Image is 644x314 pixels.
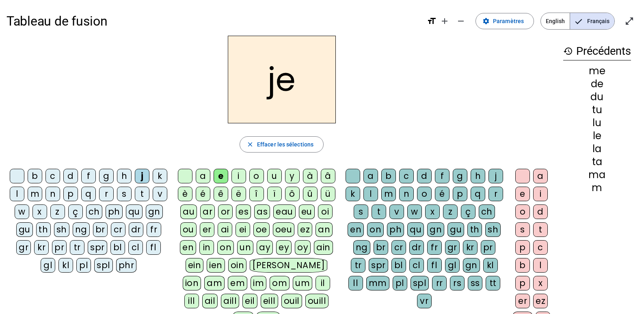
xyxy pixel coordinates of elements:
div: f [435,169,450,183]
div: dr [409,240,424,255]
div: eil [242,294,257,308]
div: p [453,187,467,201]
div: on [217,240,234,255]
div: im [251,276,266,290]
div: bl [391,258,406,273]
div: oi [318,204,333,219]
div: d [533,204,548,219]
div: o [249,169,264,183]
div: ng [73,222,90,237]
div: sh [485,222,501,237]
div: eau [273,204,296,219]
div: o [515,204,530,219]
div: è [178,187,192,201]
div: ill [184,294,199,308]
div: eu [299,204,315,219]
div: qu [126,204,143,219]
div: cl [409,258,424,273]
div: ar [200,204,215,219]
div: s [515,222,530,237]
div: pl [76,258,91,273]
div: th [36,222,51,237]
div: gl [41,258,55,273]
div: z [443,204,458,219]
div: tu [563,105,631,115]
div: é [196,187,210,201]
div: ei [236,222,250,237]
div: mm [366,276,389,290]
div: tr [70,240,84,255]
div: ç [461,204,475,219]
div: û [303,187,318,201]
div: cr [391,240,406,255]
div: i [533,187,548,201]
div: spr [88,240,107,255]
div: ion [183,276,201,290]
div: om [270,276,290,290]
div: ez [298,222,312,237]
div: vr [417,294,432,308]
div: tr [351,258,365,273]
div: a [533,169,548,183]
div: oin [228,258,247,273]
div: am [204,276,225,290]
div: w [15,204,29,219]
div: p [515,276,530,290]
div: h [471,169,485,183]
div: un [237,240,253,255]
div: x [32,204,47,219]
div: um [293,276,312,290]
div: x [425,204,440,219]
div: ain [314,240,333,255]
div: r [488,187,503,201]
mat-icon: close [246,141,254,148]
div: gn [463,258,480,273]
div: e [515,187,530,201]
div: em [228,276,247,290]
mat-icon: history [563,46,573,56]
div: q [471,187,485,201]
div: spl [411,276,429,290]
div: eill [261,294,278,308]
div: d [417,169,432,183]
div: b [28,169,42,183]
div: ez [533,294,548,308]
div: é [435,187,450,201]
mat-button-toggle-group: Language selection [540,13,615,30]
div: phr [116,258,137,273]
div: oy [295,240,311,255]
mat-icon: add [440,16,450,26]
div: gn [427,222,444,237]
div: la [563,144,631,154]
div: ein [186,258,204,273]
div: y [285,169,300,183]
div: ta [563,157,631,167]
div: p [63,187,78,201]
div: il [316,276,330,290]
div: es [236,204,251,219]
div: m [563,183,631,193]
div: pr [52,240,67,255]
div: en [348,222,364,237]
div: z [50,204,65,219]
div: gu [16,222,33,237]
div: on [367,222,384,237]
div: d [63,169,78,183]
div: ê [214,187,228,201]
div: o [417,187,432,201]
div: br [93,222,108,237]
div: rr [432,276,447,290]
mat-icon: settings [482,17,490,25]
div: i [231,169,246,183]
div: rs [450,276,465,290]
div: ph [106,204,123,219]
div: en [180,240,196,255]
div: as [254,204,270,219]
div: kr [34,240,49,255]
button: Paramètres [475,13,534,29]
div: oe [253,222,270,237]
div: lu [563,118,631,128]
div: gr [445,240,460,255]
div: in [199,240,214,255]
div: ma [563,170,631,180]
